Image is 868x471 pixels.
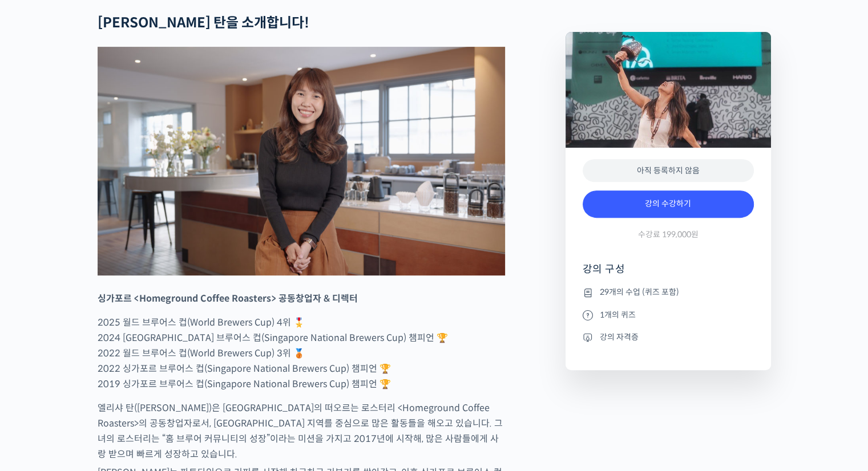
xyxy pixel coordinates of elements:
[98,14,309,31] strong: [PERSON_NAME] 탄을 소개합니다!
[3,362,75,390] a: 홈
[583,190,754,218] a: 강의 수강하기
[583,330,754,344] li: 강의 자격증
[638,229,699,240] span: 수강료 199,000원
[36,379,43,388] span: 홈
[98,400,505,462] p: 엘리샤 탄([PERSON_NAME])은 [GEOGRAPHIC_DATA]의 떠오르는 로스터리 <Homeground Coffee Roasters>의 공동창업자로서, [GEOGRA...
[583,159,754,182] div: 아직 등록하지 않음
[75,362,147,390] a: 대화
[98,315,505,392] p: 2025 월드 브루어스 컵(World Brewers Cup) 4위 🎖️ 2024 [GEOGRAPHIC_DATA] 브루어스 컵(Singapore National Brewers ...
[104,379,118,388] span: 대화
[583,262,754,285] h4: 강의 구성
[176,379,190,388] span: 설정
[147,362,219,390] a: 설정
[583,286,754,299] li: 29개의 수업 (퀴즈 포함)
[583,308,754,322] li: 1개의 퀴즈
[98,293,358,304] strong: 싱가포르 <Homeground Coffee Roasters> 공동창업자 & 디렉터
